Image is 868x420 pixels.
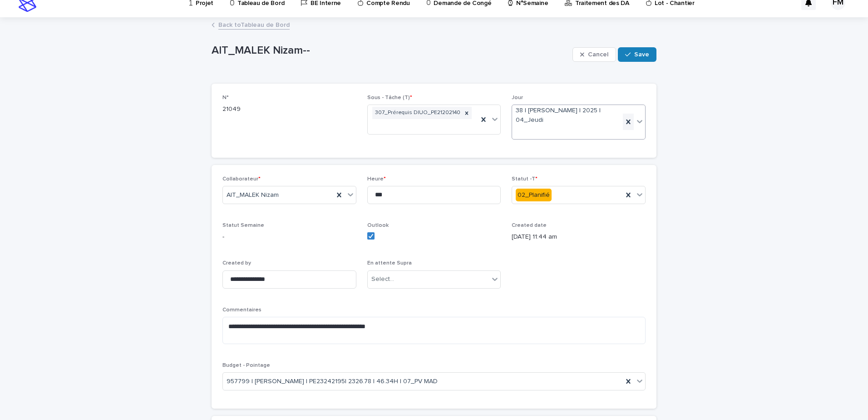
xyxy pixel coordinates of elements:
[227,377,438,386] span: 957799 | [PERSON_NAME] | PE23242195| 2326.78 | 46.34H | 07_PV MAD
[634,51,649,58] span: Save
[222,363,270,368] span: Budget - Pointage
[222,176,261,182] span: Collaborateur
[572,47,616,62] button: Cancel
[222,307,261,313] span: Commentaires
[516,106,619,125] span: 38 | [PERSON_NAME] | 2025 | 04_Jeudi
[512,95,523,100] span: Jour
[218,19,290,30] a: Back toTableau de Bord
[222,260,251,266] span: Created by
[222,105,356,114] p: 21049
[512,223,547,228] span: Created date
[227,190,279,200] span: AIT_MALEK Nizam
[372,107,462,119] div: 307_Prérequis DIUO_PE21202140
[367,176,386,182] span: Heure
[222,232,356,242] p: -
[367,223,389,228] span: Outlook
[371,275,394,284] div: Select...
[516,189,552,202] div: 02_Planifié
[367,95,412,100] span: Sous - Tâche (T)
[222,95,229,100] span: N°
[618,47,656,62] button: Save
[222,223,264,228] span: Statut Semaine
[512,176,538,182] span: Statut -T
[588,51,608,58] span: Cancel
[512,232,646,242] p: [DATE] 11:44 am
[367,260,412,266] span: En attente Supra
[212,44,569,57] p: AIT_MALEK Nizam--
